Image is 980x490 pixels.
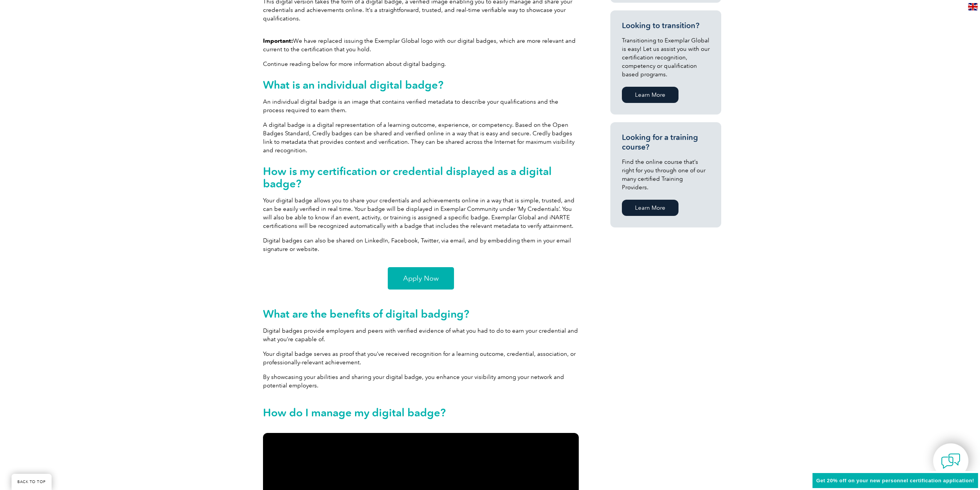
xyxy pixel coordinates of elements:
[388,267,454,290] a: Apply Now
[263,37,293,44] strong: Important:
[263,308,579,320] h2: What are the benefits of digital badging?
[263,98,579,115] p: An individual digital badge is an image that contains verified metadata to describe your qualific...
[403,275,439,282] span: Apply Now
[263,406,579,419] h2: How do I manage my digital badge?
[263,327,579,344] p: Digital badges provide employers and peers with verified evidence of what you had to do to earn y...
[263,165,579,190] h2: How is my certification or credential displayed as a digital badge?
[622,200,678,216] a: Learn More
[263,121,579,155] p: A digital badge is a digital representation of a learning outcome, experience, or competency. Bas...
[941,451,960,471] img: contact-chat.png
[263,350,579,367] p: Your digital badge serves as proof that you’ve received recognition for a learning outcome, crede...
[816,478,974,483] span: Get 20% off on your new personnel certification application!
[263,373,579,390] p: By showcasing your abilities and sharing your digital badge, you enhance your visibility among yo...
[263,37,579,54] p: We have replaced issuing the Exemplar Global logo with our digital badges, which are more relevan...
[263,79,579,91] h2: What is an individual digital badge?
[968,3,978,10] img: en
[263,236,579,253] p: Digital badges can also be shared on LinkedIn, Facebook, Twitter, via email, and by embedding the...
[622,21,710,30] h3: Looking to transition?
[622,87,678,103] a: Learn More
[263,196,579,230] p: Your digital badge allows you to share your credentials and achievements online in a way that is ...
[622,158,710,192] p: Find the online course that’s right for you through one of our many certified Training Providers.
[263,60,579,68] p: Continue reading below for more information about digital badging.
[622,133,710,152] h3: Looking for a training course?
[622,36,710,79] p: Transitioning to Exemplar Global is easy! Let us assist you with our certification recognition, c...
[12,474,52,490] a: BACK TO TOP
